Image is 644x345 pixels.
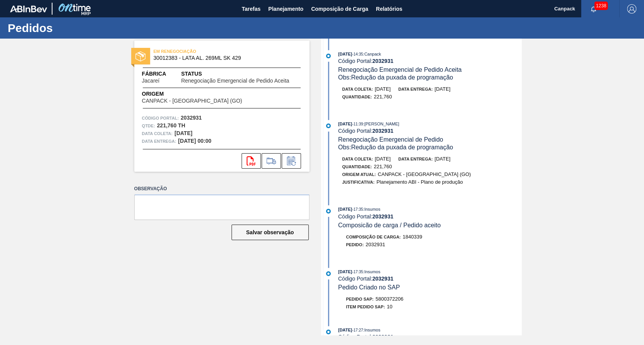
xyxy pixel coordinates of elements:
[398,87,433,91] span: Data entrega:
[374,164,392,169] span: 221,760
[363,207,380,211] span: : Insumos
[374,94,392,100] span: 221,760
[262,153,281,169] div: Ir para Composição de Carga
[375,86,390,92] span: [DATE]
[154,55,294,61] span: 30012383 - LATA AL. 269ML SK 429
[242,4,260,14] span: Tarefas
[338,284,400,291] span: Pedido Criado no SAP
[10,5,47,12] img: TNhmsLtSVTkK8tSr43FrP2fwEKptu5GPRR3wAAAABJRU5ErkJggg==
[338,136,443,143] span: Renegociação Emergencial de Pedido
[338,58,521,64] div: Código Portal:
[372,128,394,134] strong: 2032931
[282,153,301,169] div: Informar alteração no pedido
[342,157,373,161] span: Data coleta:
[338,74,453,81] span: Obs: Redução da puxada de programação
[338,144,453,151] span: Obs: Redução da puxada de programação
[581,3,606,14] button: Notificações
[352,52,363,56] span: - 14:35
[372,213,394,220] strong: 2032931
[326,330,331,334] img: atual
[311,4,368,14] span: Composição de Carga
[8,24,145,32] h1: Pedidos
[342,164,372,169] span: Quantidade :
[352,122,363,126] span: - 11:39
[363,328,380,332] span: : Insumos
[326,54,331,58] img: atual
[363,269,380,274] span: : Insumos
[375,296,403,302] span: 5800372206
[174,130,192,136] strong: [DATE]
[434,86,450,92] span: [DATE]
[372,58,394,64] strong: 2032931
[142,78,160,84] span: Jacareí
[352,270,363,274] span: - 17:35
[434,156,450,162] span: [DATE]
[342,172,376,177] span: Origem Atual:
[338,66,461,73] span: Renegociação Emergencial de Pedido Aceita
[142,70,181,78] span: Fábrica
[338,328,352,332] span: [DATE]
[338,222,441,228] span: Composicão de carga / Pedido aceito
[375,156,390,162] span: [DATE]
[154,47,262,55] span: EM RENEGOCIAÇÃO
[181,115,202,121] strong: 2032931
[142,137,176,145] span: Data entrega:
[352,328,363,332] span: - 17:27
[268,4,303,14] span: Planejamento
[398,157,433,161] span: Data entrega:
[372,334,394,340] strong: 2032931
[326,209,331,213] img: atual
[326,271,331,276] img: atual
[338,269,352,274] span: [DATE]
[338,334,521,340] div: Código Portal:
[346,297,374,301] span: Pedido SAP:
[242,153,261,169] div: Abrir arquivo PDF
[338,52,352,56] span: [DATE]
[232,225,309,240] button: Salvar observação
[365,242,385,247] span: 2032931
[338,207,352,211] span: [DATE]
[376,179,463,185] span: Planejamento ABI - Plano de produção
[342,180,375,184] span: Justificativa:
[142,130,173,137] span: Data coleta:
[372,276,394,282] strong: 2032931
[178,138,211,144] strong: [DATE] 00:00
[157,122,185,129] strong: 221,760 TH
[338,128,521,134] div: Código Portal:
[142,114,179,122] span: Código Portal:
[346,304,385,309] span: Item pedido SAP:
[363,122,399,126] span: : [PERSON_NAME]
[402,234,422,240] span: 1840339
[346,235,401,239] span: Composição de Carga :
[346,242,364,247] span: Pedido :
[135,51,145,61] img: status
[142,90,264,98] span: Origem
[142,98,242,104] span: CANPACK - [GEOGRAPHIC_DATA] (GO)
[594,2,608,10] span: 1238
[338,213,521,220] div: Código Portal:
[342,87,373,91] span: Data coleta:
[342,95,372,99] span: Quantidade :
[142,122,155,130] span: Qtde :
[378,171,471,177] span: CANPACK - [GEOGRAPHIC_DATA] (GO)
[338,276,521,282] div: Código Portal:
[627,4,636,14] img: Logout
[352,207,363,211] span: - 17:35
[338,122,352,126] span: [DATE]
[387,304,392,309] span: 10
[181,78,289,84] span: Renegociação Emergencial de Pedido Aceita
[181,70,301,78] span: Status
[363,52,381,56] span: : Canpack
[134,183,309,194] label: Observação
[376,4,402,14] span: Relatórios
[326,123,331,128] img: atual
